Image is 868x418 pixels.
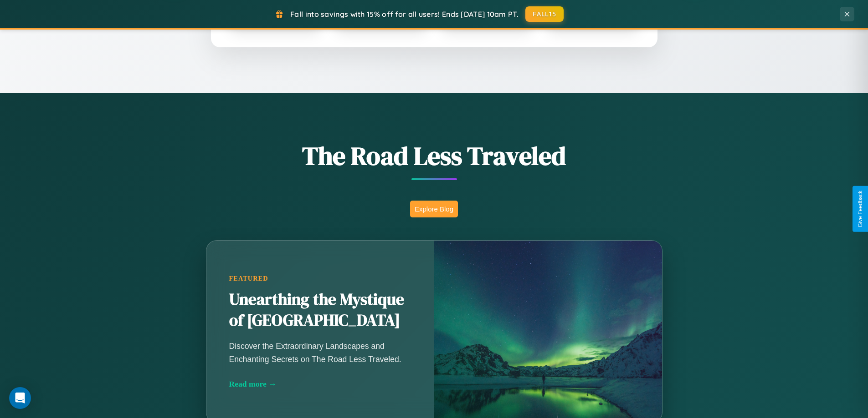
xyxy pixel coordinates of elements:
button: FALL15 [525,6,564,22]
p: Discover the Extraordinary Landscapes and Enchanting Secrets on The Road Less Traveled. [229,340,411,365]
button: Explore Blog [410,201,458,217]
div: Read more → [229,379,411,389]
h1: The Road Less Traveled [161,138,708,173]
h2: Unearthing the Mystique of [GEOGRAPHIC_DATA] [229,289,411,331]
div: Give Feedback [857,191,863,227]
div: Featured [229,275,411,282]
span: Fall into savings with 15% off for all users! Ends [DATE] 10am PT. [290,10,519,19]
div: Open Intercom Messenger [9,387,31,409]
